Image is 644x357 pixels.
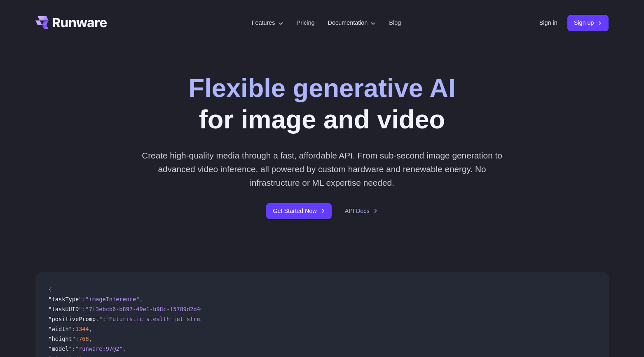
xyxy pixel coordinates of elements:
[297,18,315,28] a: Pricing
[252,18,283,28] label: Features
[79,336,89,342] span: 768
[75,345,123,352] span: "runware:97@2"
[49,336,75,342] span: "height"
[49,326,72,332] span: "width"
[328,18,376,28] label: Documentation
[75,336,79,342] span: :
[89,336,92,342] span: ,
[49,345,72,352] span: "model"
[138,149,506,190] p: Create high-quality media through a fast, affordable API. From sub-second image generation to adv...
[539,18,557,28] a: Sign in
[49,296,82,303] span: "taskType"
[106,316,413,322] span: "Futuristic stealth jet streaking through a neon-lit cityscape with glowing purple exhaust"
[123,345,126,352] span: ,
[567,15,609,31] a: Sign up
[49,286,52,293] span: {
[49,316,103,322] span: "positivePrompt"
[75,326,89,332] span: 1344
[266,203,331,219] a: Get Started Now
[35,16,107,29] a: Go to /
[189,73,456,102] strong: Flexible generative AI
[72,345,75,352] span: :
[345,206,378,216] a: API Docs
[89,326,92,332] span: ,
[49,306,82,312] span: "taskUUID"
[189,73,456,135] h1: for image and video
[86,306,214,312] span: "7f3ebcb6-b897-49e1-b98c-f5789d2d40d7"
[102,316,105,322] span: :
[86,296,140,303] span: "imageInference"
[139,296,143,303] span: ,
[72,326,75,332] span: :
[82,296,85,303] span: :
[389,18,401,28] a: Blog
[82,306,85,312] span: :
